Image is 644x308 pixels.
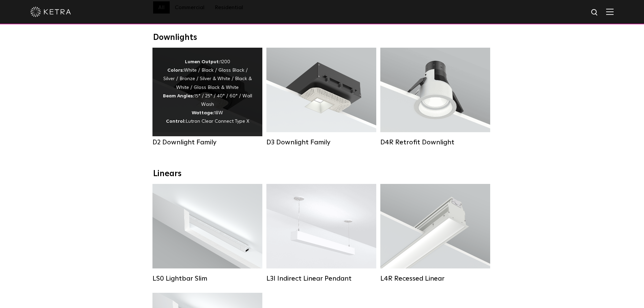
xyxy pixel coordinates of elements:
[163,94,194,98] strong: Beam Angles:
[152,138,262,146] div: D2 Downlight Family
[166,119,186,124] strong: Control:
[380,48,490,146] a: D4R Retrofit Downlight Lumen Output:800Colors:White / BlackBeam Angles:15° / 25° / 40° / 60°Watta...
[192,111,214,115] strong: Wattage:
[380,275,490,283] div: L4R Recessed Linear
[185,60,220,64] strong: Lumen Output:
[266,184,376,283] a: L3I Indirect Linear Pendant Lumen Output:400 / 600 / 800 / 1000Housing Colors:White / BlackContro...
[152,48,262,146] a: D2 Downlight Family Lumen Output:1200Colors:White / Black / Gloss Black / Silver / Bronze / Silve...
[380,184,490,283] a: L4R Recessed Linear Lumen Output:400 / 600 / 800 / 1000Colors:White / BlackControl:Lutron Clear C...
[153,33,491,43] div: Downlights
[153,169,491,179] div: Linears
[266,138,376,146] div: D3 Downlight Family
[152,275,262,283] div: LS0 Lightbar Slim
[30,7,71,17] img: ketra-logo-2019-white
[591,8,599,17] img: search icon
[167,68,184,73] strong: Colors:
[163,58,252,126] div: 1200 White / Black / Gloss Black / Silver / Bronze / Silver & White / Black & White / Gloss Black...
[380,138,490,146] div: D4R Retrofit Downlight
[152,184,262,283] a: LS0 Lightbar Slim Lumen Output:200 / 350Colors:White / BlackControl:X96 Controller
[606,8,614,15] img: Hamburger%20Nav.svg
[266,275,376,283] div: L3I Indirect Linear Pendant
[266,48,376,146] a: D3 Downlight Family Lumen Output:700 / 900 / 1100Colors:White / Black / Silver / Bronze / Paintab...
[186,119,249,124] span: Lutron Clear Connect Type X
